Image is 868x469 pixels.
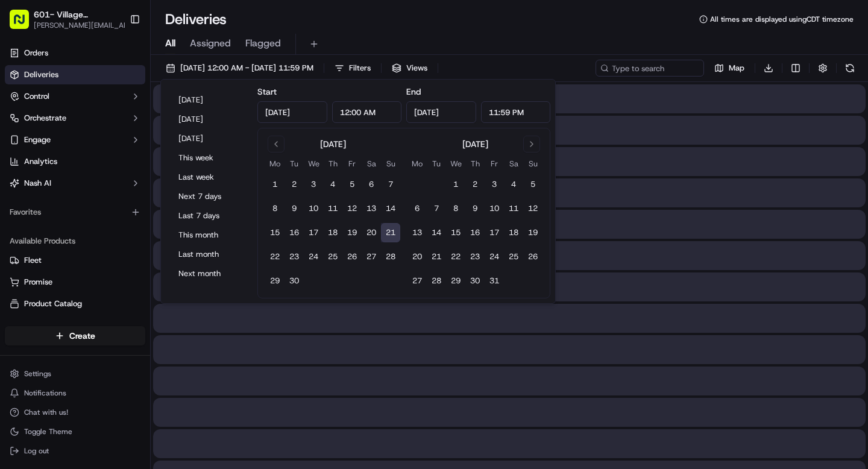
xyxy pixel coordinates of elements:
[342,199,362,218] button: 12
[5,5,125,34] button: 601- Village [GEOGRAPHIC_DATA]- [GEOGRAPHIC_DATA][PERSON_NAME][EMAIL_ADDRESS][PERSON_NAME][DOMAIN...
[465,175,485,194] button: 2
[69,330,95,342] span: Create
[5,65,145,84] a: Deliveries
[362,199,381,218] button: 13
[5,203,145,222] div: Favorites
[160,60,319,77] button: [DATE] 12:00 AM - [DATE] 11:59 PM
[485,247,504,266] button: 24
[446,271,465,291] button: 29
[265,199,285,218] button: 8
[332,101,402,123] input: Time
[596,60,704,77] input: Type to search
[523,136,540,153] button: Go to next month
[485,223,504,242] button: 17
[304,199,323,218] button: 10
[257,101,327,123] input: Date
[173,130,245,147] button: [DATE]
[5,152,145,171] a: Analytics
[407,271,427,291] button: 27
[304,175,323,194] button: 3
[407,199,427,218] button: 6
[407,157,427,170] th: Monday
[304,157,323,170] th: Wednesday
[24,91,49,102] span: Control
[245,36,281,51] span: Flagged
[504,175,523,194] button: 4
[465,247,485,266] button: 23
[523,175,542,194] button: 5
[465,271,485,291] button: 30
[504,247,523,266] button: 25
[257,86,277,97] label: Start
[406,101,476,123] input: Date
[34,8,121,20] button: 601- Village [GEOGRAPHIC_DATA]- [GEOGRAPHIC_DATA]
[24,69,58,80] span: Deliveries
[24,175,92,187] span: Knowledge Base
[265,271,285,291] button: 29
[173,150,245,166] button: This week
[5,385,145,401] button: Notifications
[173,188,245,205] button: Next 7 days
[7,170,97,192] a: 📗Knowledge Base
[285,157,304,170] th: Tuesday
[427,199,446,218] button: 7
[285,223,304,242] button: 16
[24,113,66,124] span: Orchestrate
[304,223,323,242] button: 17
[97,170,198,192] a: 💻API Documentation
[41,127,153,137] div: We're available if you need us!
[523,199,542,218] button: 12
[362,157,381,170] th: Saturday
[5,272,145,292] button: Promise
[407,247,427,266] button: 20
[5,404,145,421] button: Chat with us!
[285,175,304,194] button: 2
[381,247,400,266] button: 28
[362,223,381,242] button: 20
[381,157,400,170] th: Sunday
[24,408,68,417] span: Chat with us!
[446,223,465,242] button: 15
[173,111,245,128] button: [DATE]
[485,271,504,291] button: 31
[24,298,82,309] span: Product Catalog
[10,255,140,266] a: Fleet
[180,63,313,74] span: [DATE] 12:00 AM - [DATE] 11:59 PM
[24,277,52,288] span: Promise
[709,60,750,77] button: Map
[165,36,175,51] span: All
[12,48,219,68] p: Welcome 👋
[10,298,140,309] a: Product Catalog
[427,247,446,266] button: 21
[304,247,323,266] button: 24
[841,60,858,77] button: Refresh
[406,63,427,74] span: Views
[323,175,342,194] button: 4
[265,175,285,194] button: 1
[465,157,485,170] th: Thursday
[12,12,36,36] img: Nash
[5,231,145,251] div: Available Products
[12,176,22,186] div: 📗
[323,199,342,218] button: 11
[362,247,381,266] button: 27
[481,101,551,123] input: Time
[381,223,400,242] button: 21
[407,223,427,242] button: 13
[114,175,193,187] span: API Documentation
[323,247,342,266] button: 25
[5,174,145,193] button: Nash AI
[173,92,245,109] button: [DATE]
[342,247,362,266] button: 26
[5,365,145,382] button: Settings
[24,427,72,436] span: Toggle Theme
[504,157,523,170] th: Saturday
[710,14,854,24] span: All times are displayed using CDT timezone
[24,446,49,456] span: Log out
[85,204,146,213] a: Powered byPylon
[5,423,145,440] button: Toggle Theme
[729,63,744,74] span: Map
[24,156,57,167] span: Analytics
[102,176,112,186] div: 💻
